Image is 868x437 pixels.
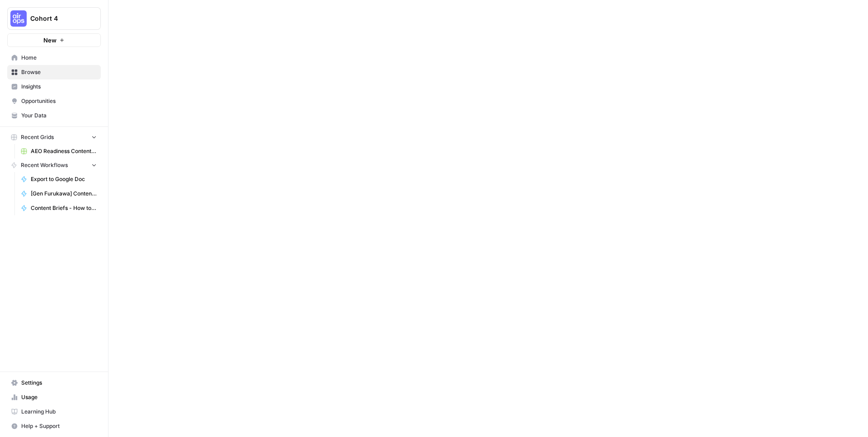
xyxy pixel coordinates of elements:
button: Workspace: Cohort 4 [7,7,101,30]
a: Usage [7,390,101,404]
span: Usage [21,393,97,401]
span: Insights [21,83,97,91]
span: Help + Support [21,422,97,430]
a: AEO Readiness Content Audit & Refresher [17,144,101,158]
span: Home [21,54,97,62]
a: Learning Hub [7,404,101,419]
span: Recent Workflows [21,161,68,169]
a: Home [7,51,101,65]
span: Browse [21,68,97,76]
span: Opportunities [21,97,97,105]
a: Settings [7,376,101,390]
span: New [43,36,57,45]
a: Insights [7,79,101,94]
a: Export to Google Doc [17,172,101,186]
span: Learning Hub [21,408,97,416]
a: [Gen Furukawa] Content Creator - Demo Day [17,186,101,201]
button: Help + Support [7,419,101,433]
button: Recent Grids [7,130,101,144]
a: Your Data [7,108,101,123]
button: Recent Workflows [7,158,101,172]
span: [Gen Furukawa] Content Creator - Demo Day [31,190,97,198]
a: Opportunities [7,94,101,108]
span: Export to Google Doc [31,175,97,183]
img: Cohort 4 Logo [10,10,27,27]
a: Browse [7,65,101,79]
a: Content Briefs - How to Teach a Child to read [17,201,101,215]
span: Settings [21,379,97,387]
span: Cohort 4 [30,14,85,23]
button: New [7,33,101,47]
span: Your Data [21,112,97,120]
span: AEO Readiness Content Audit & Refresher [31,147,97,155]
span: Content Briefs - How to Teach a Child to read [31,204,97,212]
span: Recent Grids [21,133,54,141]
